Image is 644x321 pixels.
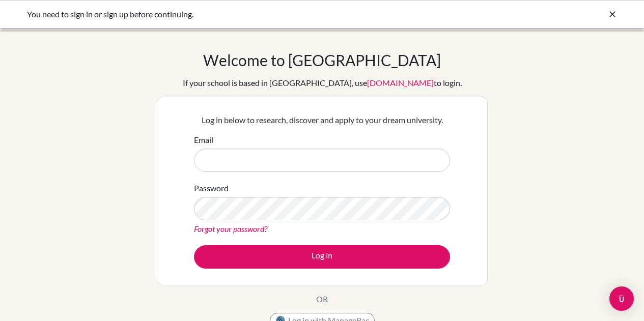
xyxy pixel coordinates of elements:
[194,182,229,194] label: Password
[609,286,634,311] div: Open Intercom Messenger
[194,224,267,234] a: Forgot your password?
[194,114,450,126] p: Log in below to research, discover and apply to your dream university.
[183,77,462,89] div: If your school is based in [GEOGRAPHIC_DATA], use to login.
[27,8,465,20] div: You need to sign in or sign up before continuing.
[194,134,213,146] label: Email
[203,51,441,69] h1: Welcome to [GEOGRAPHIC_DATA]
[194,245,450,269] button: Log in
[367,78,434,87] a: [DOMAIN_NAME]
[316,293,328,305] p: OR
